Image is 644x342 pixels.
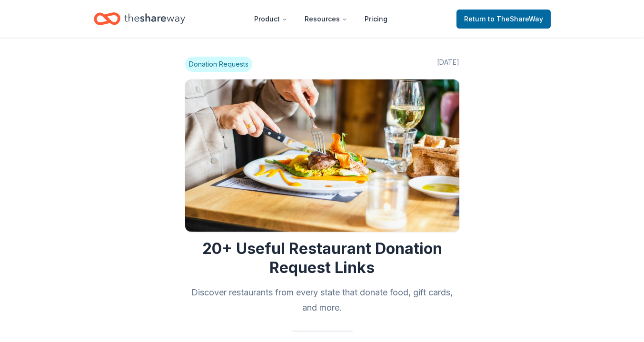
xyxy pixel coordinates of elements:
[297,10,355,29] button: Resources
[185,239,459,277] h1: 20+ Useful Restaurant Donation Request Links
[456,10,551,29] a: Returnto TheShareWay
[247,8,395,30] nav: Main
[437,57,459,72] span: [DATE]
[185,79,459,232] img: Image for 20+ Useful Restaurant Donation Request Links
[94,8,185,30] a: Home
[185,285,459,315] h2: Discover restaurants from every state that donate food, gift cards, and more.
[357,10,395,29] a: Pricing
[488,15,543,23] span: to TheShareWay
[185,57,252,72] span: Donation Requests
[247,10,295,29] button: Product
[464,13,543,25] span: Return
